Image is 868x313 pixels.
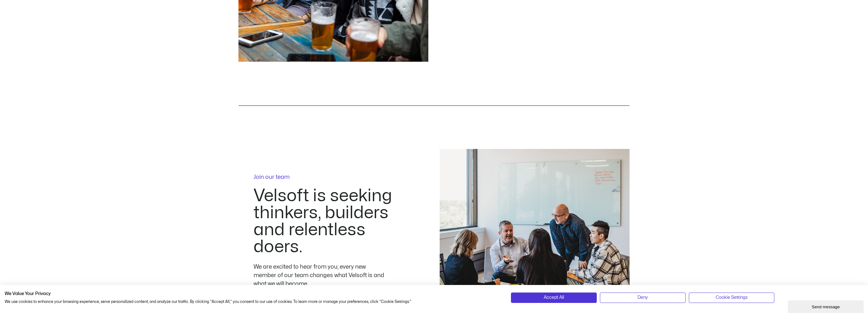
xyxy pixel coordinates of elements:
[689,293,775,303] button: Adjust cookie preferences
[254,174,413,180] p: Join our team
[5,299,501,304] p: We use cookies to enhance your browsing experience, serve personalized content, and analyze our t...
[544,294,564,301] span: Accept All
[600,293,686,303] button: Deny all cookies
[254,263,386,288] div: We are excited to hear from you; every new member of our team changes what Velsoft is and what we...
[788,299,865,313] iframe: chat widget
[716,294,748,301] span: Cookie Settings
[511,293,597,303] button: Accept all cookies
[5,291,501,297] h2: We Value Your Privacy
[637,294,648,301] span: Deny
[254,187,413,255] h2: Velsoft is seeking thinkers, builders and relentless doers.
